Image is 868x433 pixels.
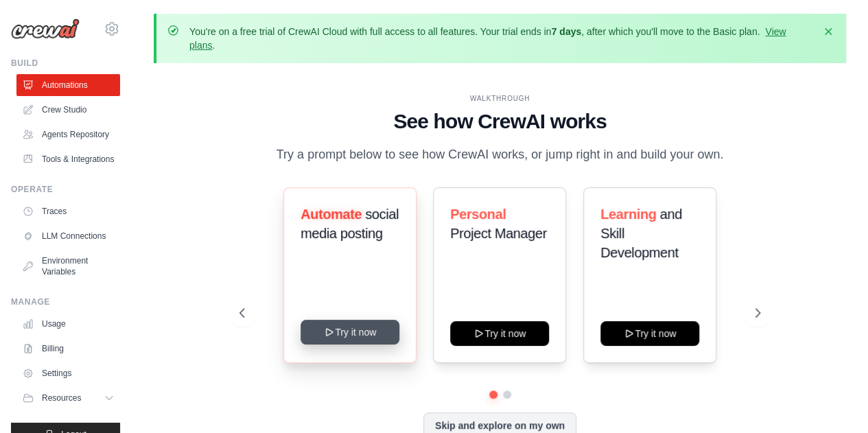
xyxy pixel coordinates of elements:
span: social media posting [301,207,399,241]
div: WALKTHROUGH [239,93,760,104]
strong: 7 days [551,26,581,37]
a: Traces [16,200,120,222]
a: Agents Repository [16,124,120,145]
a: Settings [16,362,120,384]
div: Manage [11,296,120,307]
img: Logo [11,19,80,39]
a: Crew Studio [16,99,120,121]
a: Automations [16,74,120,96]
a: LLM Connections [16,225,120,247]
button: Try it now [600,321,699,346]
button: Try it now [301,320,399,344]
p: Try a prompt below to see how CrewAI works, or jump right in and build your own. [270,145,731,165]
div: Operate [11,184,120,195]
a: Tools & Integrations [16,148,120,170]
p: You're on a free trial of CrewAI Cloud with full access to all features. Your trial ends in , aft... [189,25,813,52]
a: Usage [16,313,120,335]
span: Resources [42,393,81,403]
a: Environment Variables [16,250,120,283]
span: Personal [450,207,506,222]
button: Try it now [450,321,549,346]
span: Project Manager [450,226,547,241]
span: and Skill Development [600,207,682,260]
a: Billing [16,338,120,360]
div: Build [11,58,120,69]
h1: See how CrewAI works [239,109,760,134]
button: Resources [16,387,120,409]
span: Learning [600,207,656,222]
span: Automate [301,207,362,222]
